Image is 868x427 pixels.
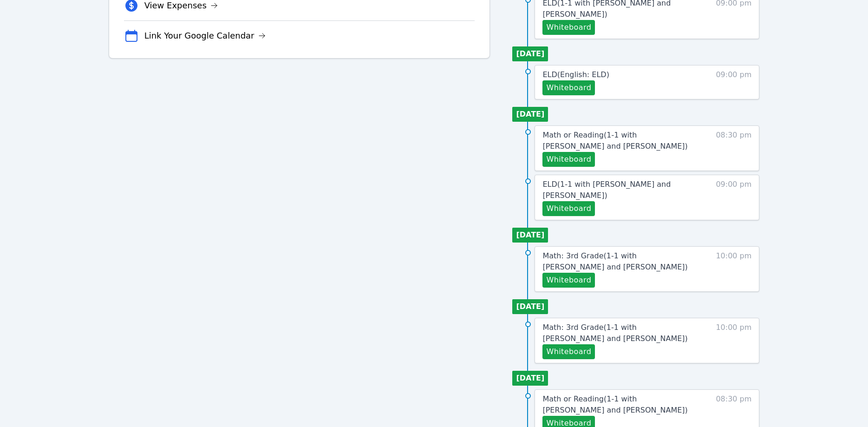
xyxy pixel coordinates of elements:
[512,228,548,243] li: [DATE]
[542,131,687,151] span: Math or Reading ( 1-1 with [PERSON_NAME] and [PERSON_NAME] )
[542,69,609,80] a: ELD(English: ELD)
[512,107,548,122] li: [DATE]
[542,394,687,414] span: Math or Reading ( 1-1 with [PERSON_NAME] and [PERSON_NAME] )
[542,322,699,344] a: Math: 3rd Grade(1-1 with [PERSON_NAME] and [PERSON_NAME])
[716,179,751,216] span: 09:00 pm
[542,179,699,201] a: ELD(1-1 with [PERSON_NAME] and [PERSON_NAME])
[542,394,699,416] a: Math or Reading(1-1 with [PERSON_NAME] and [PERSON_NAME])
[716,322,751,359] span: 10:00 pm
[542,152,595,167] button: Whiteboard
[144,29,266,42] a: Link Your Google Calendar
[542,20,595,35] button: Whiteboard
[512,46,548,61] li: [DATE]
[512,299,548,314] li: [DATE]
[542,201,595,216] button: Whiteboard
[542,251,687,271] span: Math: 3rd Grade ( 1-1 with [PERSON_NAME] and [PERSON_NAME] )
[716,250,751,288] span: 10:00 pm
[542,80,595,95] button: Whiteboard
[542,323,687,343] span: Math: 3rd Grade ( 1-1 with [PERSON_NAME] and [PERSON_NAME] )
[542,273,595,288] button: Whiteboard
[542,130,699,152] a: Math or Reading(1-1 with [PERSON_NAME] and [PERSON_NAME])
[542,70,609,79] span: ELD ( English: ELD )
[716,69,751,95] span: 09:00 pm
[512,371,548,386] li: [DATE]
[542,344,595,359] button: Whiteboard
[542,250,699,273] a: Math: 3rd Grade(1-1 with [PERSON_NAME] and [PERSON_NAME])
[542,180,671,200] span: ELD ( 1-1 with [PERSON_NAME] and [PERSON_NAME] )
[716,130,751,167] span: 08:30 pm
